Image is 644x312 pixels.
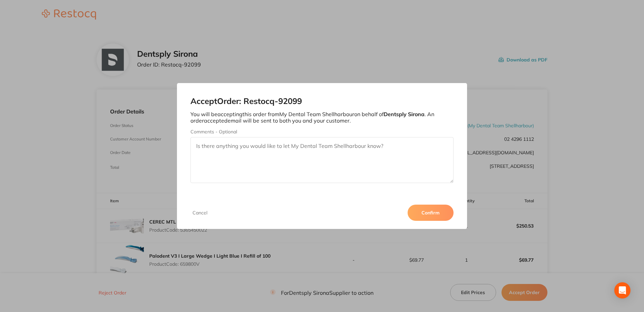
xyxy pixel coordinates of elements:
div: Open Intercom Messenger [614,282,630,298]
label: Comments - Optional [190,129,453,134]
button: Cancel [190,210,209,216]
p: You will be accepting this order from My Dental Team Shellharbour on behalf of . An order accepte... [190,111,453,124]
button: Confirm [408,205,454,221]
b: Dentsply Sirona [384,111,424,118]
h2: Accept Order: Restocq- 92099 [190,97,453,106]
